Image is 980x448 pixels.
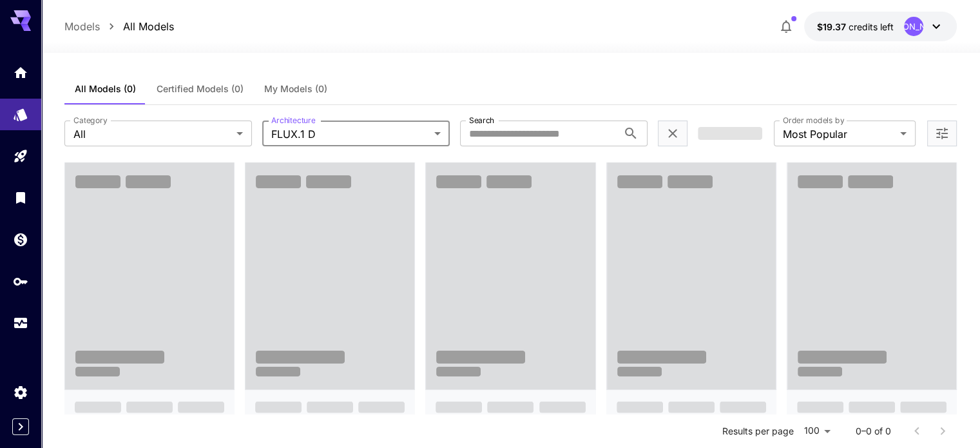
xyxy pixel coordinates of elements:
[13,273,28,289] div: API Keys
[13,384,28,400] div: Settings
[13,102,28,119] div: Models
[934,126,950,142] button: Open more filters
[804,12,957,41] button: $19.37405[PERSON_NAME]
[665,126,680,142] button: Clear filters (1)
[64,19,174,34] nav: breadcrumb
[849,21,894,32] span: credits left
[817,21,849,32] span: $19.37
[73,115,108,126] label: Category
[13,315,28,331] div: Usage
[73,126,231,142] span: All
[123,19,174,34] a: All Models
[13,148,28,164] div: Playground
[469,115,494,126] label: Search
[13,190,28,206] div: Library
[64,19,100,34] a: Models
[904,17,923,36] div: [PERSON_NAME]
[271,115,315,126] label: Architecture
[12,418,29,435] button: Expand sidebar
[13,231,28,248] div: Wallet
[75,83,136,95] span: All Models (0)
[799,422,835,440] div: 100
[13,64,28,81] div: Home
[783,115,844,126] label: Order models by
[157,83,244,95] span: Certified Models (0)
[264,83,327,95] span: My Models (0)
[817,20,894,34] div: $19.37405
[722,425,794,438] p: Results per page
[783,126,895,142] span: Most Popular
[271,126,429,142] span: FLUX.1 D
[856,425,891,438] p: 0–0 of 0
